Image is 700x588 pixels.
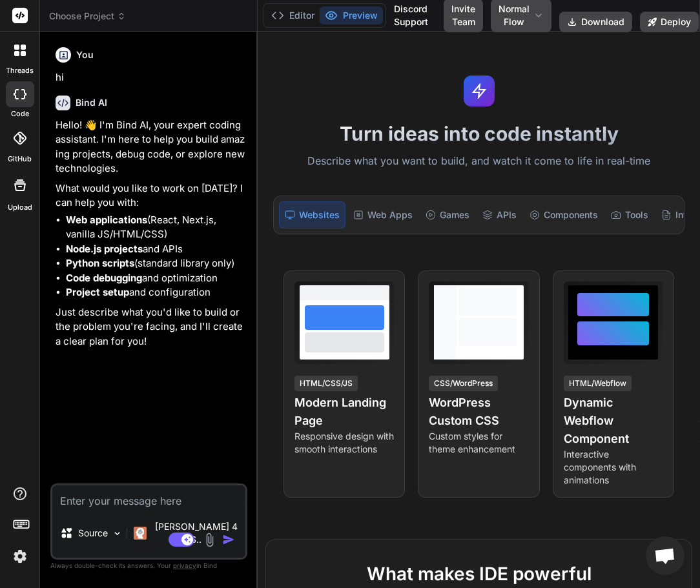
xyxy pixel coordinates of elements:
[429,394,528,430] h4: WordPress Custom CSS
[348,201,418,228] div: Web Apps
[152,520,240,546] p: [PERSON_NAME] 4 S..
[66,242,245,257] li: and APIs
[265,153,692,170] p: Describe what you want to build, and watch it come to life in real-time
[56,181,245,210] p: What would you like to work on [DATE]? I can help you with:
[66,243,143,255] strong: Node.js projects
[320,6,383,25] button: Preview
[173,562,196,569] span: privacy
[564,394,663,448] h4: Dynamic Webflow Component
[279,201,345,228] div: Websites
[66,214,147,226] strong: Web applications
[294,430,394,456] p: Responsive design with smooth interactions
[66,257,134,269] strong: Python scripts
[66,256,245,271] li: (standard library only)
[606,201,654,228] div: Tools
[564,376,632,391] div: HTML/Webflow
[49,10,126,23] span: Choose Project
[524,201,603,228] div: Components
[265,122,692,145] h1: Turn ideas into code instantly
[56,70,245,85] p: hi
[134,527,147,540] img: Claude 4 Sonnet
[640,12,699,32] button: Deploy
[50,560,247,572] p: Always double-check its answers. Your in Bind
[9,545,31,567] img: settings
[420,201,475,228] div: Games
[287,560,671,587] h2: What makes IDE powerful
[112,528,123,539] img: Pick Models
[56,305,245,349] p: Just describe what you'd like to build or the problem you're facing, and I'll create a clear plan...
[66,286,129,298] strong: Project setup
[294,376,358,391] div: HTML/CSS/JS
[66,213,245,242] li: (React, Next.js, vanilla JS/HTML/CSS)
[499,3,530,28] span: Normal Flow
[8,202,32,213] label: Upload
[429,376,498,391] div: CSS/WordPress
[222,533,235,546] img: icon
[78,527,108,540] p: Source
[202,532,217,547] img: attachment
[56,118,245,176] p: Hello! 👋 I'm Bind AI, your expert coding assistant. I'm here to help you build amazing projects, ...
[11,108,29,119] label: code
[66,285,245,300] li: and configuration
[8,154,32,165] label: GitHub
[559,12,632,32] button: Download
[76,96,107,109] h6: Bind AI
[6,65,34,76] label: threads
[646,536,685,575] div: Open chat
[66,272,142,284] strong: Code debugging
[266,6,320,25] button: Editor
[564,448,663,487] p: Interactive components with animations
[66,271,245,286] li: and optimization
[294,394,394,430] h4: Modern Landing Page
[477,201,522,228] div: APIs
[429,430,528,456] p: Custom styles for theme enhancement
[76,48,94,61] h6: You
